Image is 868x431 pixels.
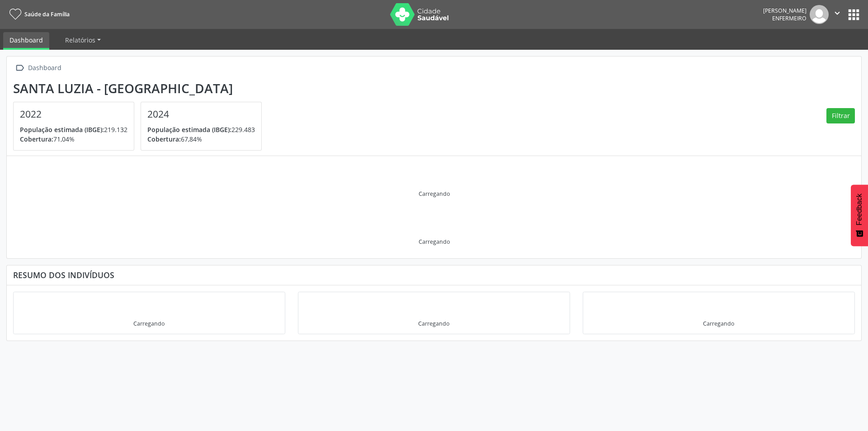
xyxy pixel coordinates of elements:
[3,32,49,50] a: Dashboard
[20,109,127,120] h4: 2022
[26,62,63,75] div: Dashboard
[59,32,107,48] a: Relatórios
[20,135,53,143] span: Cobertura:
[826,108,855,123] button: Filtrar
[6,7,70,22] a: Saúde da Família
[855,194,863,225] span: Feedback
[851,185,868,246] button: Feedback - Mostrar pesquisa
[829,5,846,24] button: 
[24,10,70,18] span: Saúde da Família
[703,320,734,327] div: Carregando
[13,62,26,75] i: 
[147,134,255,144] p: 67,84%
[810,5,829,24] img: img
[147,125,255,134] p: 229.483
[20,125,127,134] p: 219.132
[147,135,181,143] span: Cobertura:
[147,109,255,120] h4: 2024
[20,134,127,144] p: 71,04%
[772,14,807,22] span: Enfermeiro
[65,36,95,44] span: Relatórios
[133,320,165,327] div: Carregando
[419,190,450,198] div: Carregando
[13,81,268,96] div: Santa Luzia - [GEOGRAPHIC_DATA]
[846,7,862,23] button: apps
[832,8,842,18] i: 
[419,238,450,246] div: Carregando
[418,320,449,327] div: Carregando
[13,62,63,75] a:  Dashboard
[763,7,807,14] div: [PERSON_NAME]
[20,125,104,134] span: População estimada (IBGE):
[13,270,855,280] div: Resumo dos indivíduos
[147,125,231,134] span: População estimada (IBGE):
